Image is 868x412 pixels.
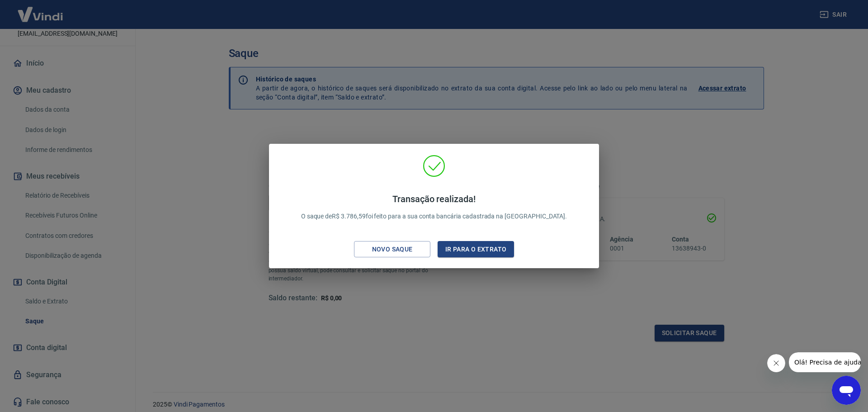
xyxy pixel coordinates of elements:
[789,352,861,372] iframe: Mensagem da empresa
[832,376,861,405] iframe: Botão para abrir a janela de mensagens
[354,241,430,258] button: Novo saque
[767,354,785,372] iframe: Fechar mensagem
[438,241,514,258] button: Ir para o extrato
[301,194,567,204] h4: Transação realizada!
[5,6,76,14] span: Olá! Precisa de ajuda?
[361,244,424,255] div: Novo saque
[301,194,567,221] p: O saque de R$ 3.786,59 foi feito para a sua conta bancária cadastrada na [GEOGRAPHIC_DATA].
